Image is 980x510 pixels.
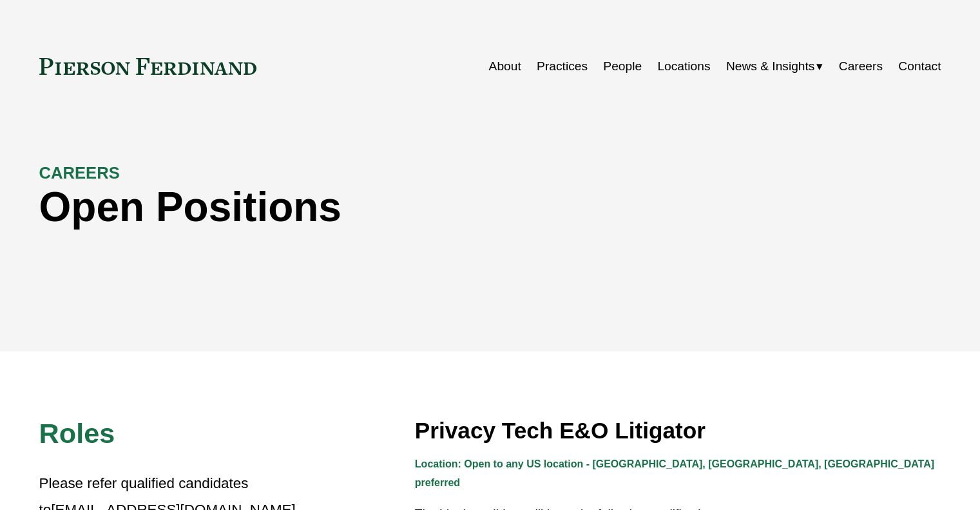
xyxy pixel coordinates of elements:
a: Locations [657,54,710,79]
a: People [603,54,642,79]
a: folder dropdown [726,54,823,79]
span: News & Insights [726,55,815,78]
a: Practices [537,54,588,79]
a: Careers [839,54,883,79]
a: About [489,54,521,79]
a: Contact [898,54,941,79]
h1: Open Positions [39,184,716,231]
span: Roles [39,418,115,449]
strong: CAREERS [39,164,120,182]
strong: Location: Open to any US location - [GEOGRAPHIC_DATA], [GEOGRAPHIC_DATA], [GEOGRAPHIC_DATA] prefe... [415,458,937,488]
h3: Privacy Tech E&O Litigator [415,417,941,445]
